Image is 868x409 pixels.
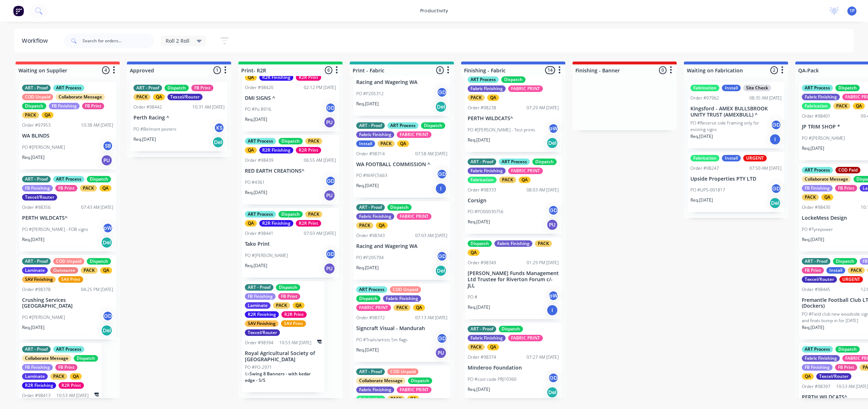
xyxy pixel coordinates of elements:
[468,208,503,215] p: PO #PO00030756
[281,320,306,327] div: SAV Print
[22,176,51,182] div: ART - Proof
[325,249,336,260] div: GD
[81,267,98,274] div: PACK
[802,103,831,109] div: Fabrication
[22,215,113,221] p: PERTH WILDCATS^
[245,179,265,186] p: PO #4361
[499,326,523,332] div: Dispatch
[245,262,267,269] p: Req. [DATE]
[397,140,409,147] div: QA
[278,293,300,300] div: FB Print
[356,254,384,261] p: PO #P205794
[245,220,257,227] div: QA
[356,295,380,302] div: Dispatch
[548,205,559,216] div: GD
[133,94,150,100] div: PACK
[468,260,496,266] div: Order #98349
[153,94,165,100] div: QA
[356,243,447,249] p: Racing and Wagering WA
[802,236,824,243] p: Req. [DATE]
[802,226,833,233] p: PO #Tyrepower
[390,286,421,293] div: COD Unpaid
[356,204,385,211] div: ART - Proof
[397,131,431,138] div: FABRIC PRINT
[802,258,830,265] div: ART - Proof
[356,286,387,293] div: ART Process
[22,324,44,331] p: Req. [DATE]
[212,136,224,148] div: Del
[22,355,71,362] div: Collaborate Message
[743,85,771,91] div: Site Check
[527,187,559,193] div: 08:03 AM [DATE]
[835,85,860,91] div: Dispatch
[242,208,339,278] div: ART ProcessDispatchPACKQAR2R FinishingR2R PrintOrder #9844107:03 AM [DATE]Tako PrintPO #[PERSON_N...
[468,270,559,288] p: [PERSON_NAME] Funds Management Ltd Trustee for Riverton Forum c/- JLL
[415,232,447,239] div: 07:03 AM [DATE]
[802,286,830,293] div: Order #98445
[499,177,516,183] div: PACK
[22,154,44,161] p: Req. [DATE]
[383,295,421,302] div: Fabric Finishing
[192,104,225,110] div: 10:31 AM [DATE]
[468,137,490,143] p: Req. [DATE]
[245,189,267,196] p: Req. [DATE]
[245,168,336,174] p: RED EARTH CREATIONS^
[468,105,496,111] div: Order #98238
[19,173,116,252] div: ART - ProofART ProcessDispatchFB FinishingFB PrintPACKQATexcel/RouterOrder #9835607:43 AM [DATE]P...
[468,94,485,101] div: PACK
[468,249,480,256] div: QA
[527,260,559,266] div: 01:29 PM [DATE]
[22,103,46,109] div: Dispatch
[548,123,559,134] div: pW
[848,267,865,274] div: PACK
[468,294,477,300] p: PO #
[835,167,860,173] div: COD Paid
[245,340,273,346] div: Order #98394
[468,127,535,133] p: PO #[PERSON_NAME] - Test prints
[356,265,379,271] p: Req. [DATE]
[690,155,719,161] div: Fabrication
[22,346,51,353] div: ART - Proof
[101,237,112,248] div: Del
[771,119,782,130] div: GD
[690,197,713,203] p: Req. [DATE]
[325,102,336,113] div: GD
[802,324,824,331] p: Req. [DATE]
[435,183,447,194] div: I
[839,276,863,283] div: URGENT
[133,104,162,110] div: Order #98442
[356,213,394,220] div: Fabric Finishing
[393,304,410,311] div: PACK
[802,267,824,274] div: FB Print
[245,364,272,371] p: PO #PO-2971
[826,267,845,274] div: Install
[499,159,530,165] div: ART Process
[835,185,857,191] div: FB Print
[435,101,447,113] div: Del
[305,211,322,218] div: PACK
[22,267,48,274] div: Laminate
[853,103,865,109] div: QA
[99,185,111,191] div: QA
[688,152,784,212] div: FabricationInstallURGENTOrder #9824707:50 AM [DATE]Upside Properties PTY LTDPO #UPS-001817GDReq.[...
[82,34,154,48] input: Search for orders...
[437,333,447,344] div: GD
[166,37,190,45] span: Roll 2 Roll
[508,335,543,341] div: FABRIC PRINT
[22,85,51,91] div: ART - Proof
[245,84,273,91] div: Order #98420
[690,187,725,193] p: PO #UPS-001817
[53,176,84,182] div: ART Process
[802,167,833,173] div: ART Process
[802,94,840,100] div: Fabric Finishing
[690,120,771,133] p: PO #Reverse side Framing only for existing signs
[546,304,558,316] div: I
[191,85,213,91] div: FB Print
[749,165,782,172] div: 07:50 AM [DATE]
[690,165,719,172] div: Order #98247
[546,137,558,149] div: Del
[421,122,445,129] div: Dispatch
[22,144,65,151] p: PO #[PERSON_NAME]
[245,116,267,123] p: Req. [DATE]
[802,355,840,362] div: Fabric Finishing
